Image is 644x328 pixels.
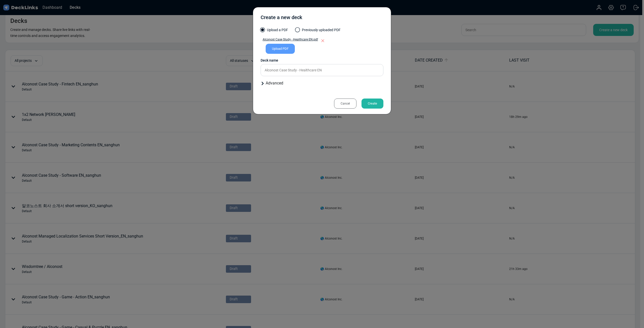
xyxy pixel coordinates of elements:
[261,27,288,35] label: Upload a PDF
[261,80,383,86] div: Advanced
[261,14,302,24] div: Create a new deck
[261,58,383,63] div: Deck name
[261,64,383,76] input: Enter a name
[261,37,318,44] a: Alconost Case Study - Healthcare EN.pdf
[266,44,295,54] div: Upload PDF
[296,27,341,35] label: Previously uploaded PDF
[334,99,356,109] div: Cancel
[361,99,383,109] div: Create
